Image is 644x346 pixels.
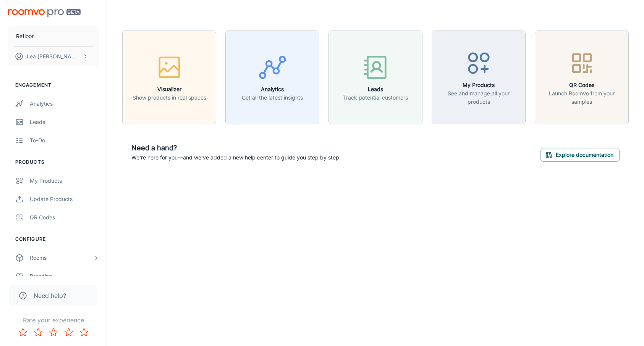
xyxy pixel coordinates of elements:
[242,85,303,93] h6: Analytics
[432,31,526,124] button: My ProductsSee and manage all your products
[122,31,216,124] button: VisualizerShow products in real spaces
[8,47,99,66] button: Lea [PERSON_NAME]
[133,93,206,102] p: Show products in real spaces
[30,136,99,145] div: To-do
[30,118,99,126] div: Leads
[535,31,629,124] button: QR CodesLaunch Roomvo from your samples
[540,89,624,106] p: Launch Roomvo from your samples
[437,89,521,106] p: See and manage all your products
[131,153,341,162] p: We're here for you—and we've added a new help center to guide you step by step.
[242,93,303,102] p: Get all the latest insights
[535,73,629,80] a: QR CodesLaunch Roomvo from your samples
[328,73,422,80] a: LeadsTrack potential customers
[540,81,624,89] h6: QR Codes
[343,85,408,93] h6: Leads
[225,31,319,124] button: AnalyticsGet all the latest insights
[27,52,81,61] p: Lea [PERSON_NAME]
[30,177,99,185] div: My Products
[540,148,620,162] button: Explore documentation
[8,9,81,17] img: Roomvo PRO Beta
[133,85,206,93] h6: Visualizer
[225,73,319,80] a: AnalyticsGet all the latest insights
[30,195,99,203] div: Update Products
[30,100,99,108] div: Analytics
[8,26,99,46] button: Refloor
[16,32,34,40] p: Refloor
[328,31,422,124] button: LeadsTrack potential customers
[437,81,521,89] h6: My Products
[343,93,408,102] p: Track potential customers
[432,73,526,80] a: My ProductsSee and manage all your products
[131,143,341,153] h6: Need a hand?
[540,150,620,158] a: Explore documentation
